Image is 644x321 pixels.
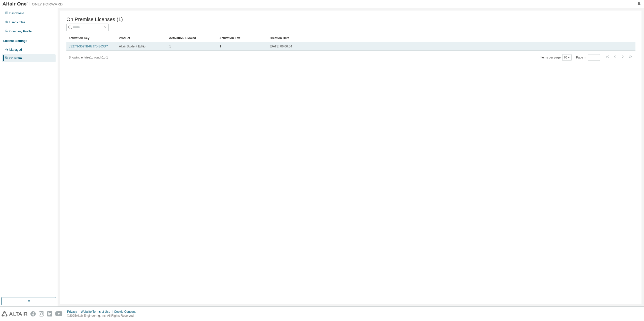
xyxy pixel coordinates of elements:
[9,56,22,60] div: On Prem
[169,34,215,42] div: Activation Allowed
[67,314,139,318] p: © 2025 Altair Engineering, Inc. All Rights Reserved.
[119,34,165,42] div: Product
[69,45,108,48] a: LS27N-S59TB-87J70-E63DY
[9,48,22,52] div: Managed
[9,29,32,33] div: Company Profile
[66,17,123,22] span: On Premise Licenses (1)
[30,311,36,316] img: facebook.svg
[9,11,24,15] div: Dashboard
[68,34,115,42] div: Activation Key
[3,2,65,7] img: Altair One
[55,311,63,316] img: youtube.svg
[39,311,44,316] img: instagram.svg
[67,310,81,314] div: Privacy
[270,44,292,48] span: [DATE] 06:06:54
[576,54,600,61] span: Page n.
[119,44,147,48] span: Altair Student Edition
[169,44,171,48] span: 1
[9,20,25,24] div: User Profile
[114,310,138,314] div: Cookie Consent
[2,311,27,316] img: altair_logo.svg
[220,44,221,48] span: 1
[47,311,52,316] img: linkedin.svg
[541,54,572,61] span: Items per page
[563,55,570,59] button: 10
[81,310,114,314] div: Website Terms of Use
[219,34,266,42] div: Activation Left
[3,39,27,43] div: License Settings
[69,56,108,59] span: Showing entries 1 through 1 of 1
[270,34,613,42] div: Creation Date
